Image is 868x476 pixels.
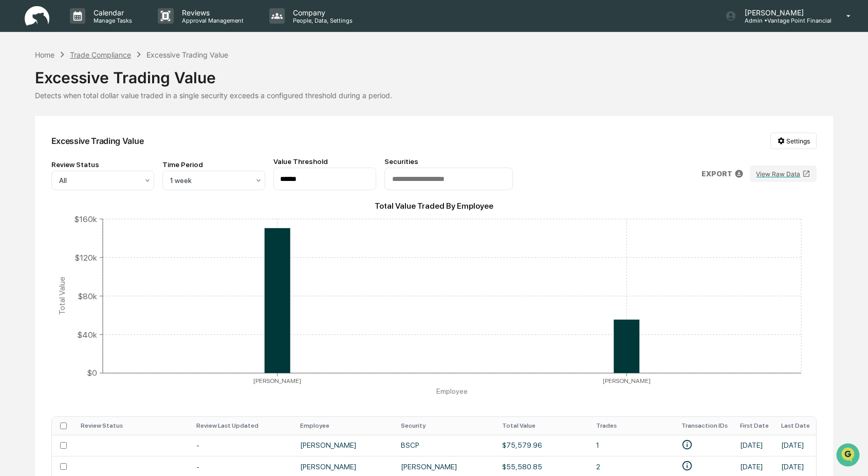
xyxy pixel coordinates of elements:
[21,149,65,159] span: Data Lookup
[85,17,137,24] p: Manage Tasks
[70,50,131,59] div: Trade Compliance
[162,160,265,169] div: Time Period
[496,435,590,456] td: $75,579.96
[51,136,144,146] div: Excessive Trading Value
[190,417,294,435] th: Review Last Updated
[102,174,124,182] span: Pylon
[734,417,775,435] th: First Date
[77,329,97,339] tspan: $40k
[375,201,493,211] text: Total Value Traded By Employee
[35,89,130,97] div: We're available if you need us!
[775,417,816,435] th: Last Date
[10,131,19,139] div: 🖐️
[273,157,376,166] div: Value Threshold
[10,22,187,38] p: How can we help?
[75,131,83,139] div: 🗄️
[190,435,294,456] td: -
[294,417,395,435] th: Employee
[35,91,834,100] div: Detects when total dollar value traded in a single security exceeds a configured threshold during...
[10,79,29,97] img: 1746055101610-c473b297-6a78-478c-a979-82029cc54cd1
[436,387,468,395] tspan: Employee
[175,82,187,94] button: Start new chat
[6,125,70,144] a: 🖐️Preclearance
[85,8,137,17] p: Calendar
[496,417,590,435] th: Total Value
[770,133,817,149] button: Settings
[775,435,816,456] td: [DATE]
[85,130,127,140] span: Attestations
[701,170,732,178] p: EXPORT
[146,50,228,59] div: Excessive Trading Value
[395,435,496,456] td: BSCP
[78,291,97,301] tspan: $80k
[174,8,249,17] p: Reviews
[285,17,358,24] p: People, Data, Settings
[736,8,832,17] p: [PERSON_NAME]
[72,174,124,182] a: Powered byPylon
[35,79,169,89] div: Start new chat
[395,417,496,435] th: Security
[25,6,49,26] img: logo
[35,60,834,87] div: Excessive Trading Value
[590,435,675,456] td: 1
[285,8,358,17] p: Company
[75,252,97,262] tspan: $120k
[681,439,693,450] svg: • Plaid-d1wJKDoKXwI0nmO0ZoDduL1N68drQwUo8DmMz
[603,377,651,385] tspan: [PERSON_NAME]
[51,160,154,169] div: Review Status
[750,166,817,182] button: View Raw Data
[74,214,97,224] tspan: $160k
[6,145,69,163] a: 🔎Data Lookup
[75,417,190,435] th: Review Status
[70,125,132,144] a: 🗄️Attestations
[734,435,775,456] td: [DATE]
[253,377,301,385] tspan: [PERSON_NAME]
[174,17,249,24] p: Approval Management
[35,50,54,59] div: Home
[21,130,66,140] span: Preclearance
[675,417,734,435] th: Transaction IDs
[10,150,19,158] div: 🔎
[681,460,693,471] svg: • Plaid-LpV6d8qJKzs9kV5o8e77C4kKAOvowXCJj1bxo • Plaid-MXYLw8BJkzcLb7EveVQvCXXX4zREmKF0aKrzE
[590,417,675,435] th: Trades
[736,17,832,24] p: Admin • Vantage Point Financial
[384,157,513,166] div: Securities
[87,368,97,378] tspan: $0
[835,442,863,470] iframe: Open customer support
[57,277,66,315] tspan: Total Value
[294,435,395,456] td: [PERSON_NAME]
